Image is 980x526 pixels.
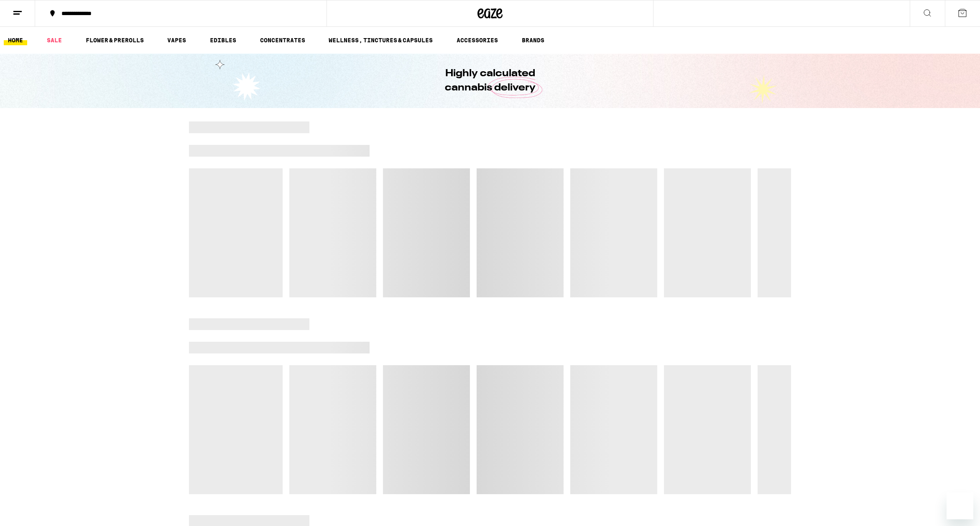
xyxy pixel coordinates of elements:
[82,35,148,45] a: FLOWER & PREROLLS
[947,492,973,519] iframe: Button to launch messaging window
[518,35,549,45] a: BRANDS
[421,67,559,95] h1: Highly calculated cannabis delivery
[43,35,66,45] a: SALE
[256,35,309,45] a: CONCENTRATES
[4,35,27,45] a: HOME
[163,35,190,45] a: VAPES
[206,35,240,45] a: EDIBLES
[452,35,502,45] a: ACCESSORIES
[324,35,437,45] a: WELLNESS, TINCTURES & CAPSULES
